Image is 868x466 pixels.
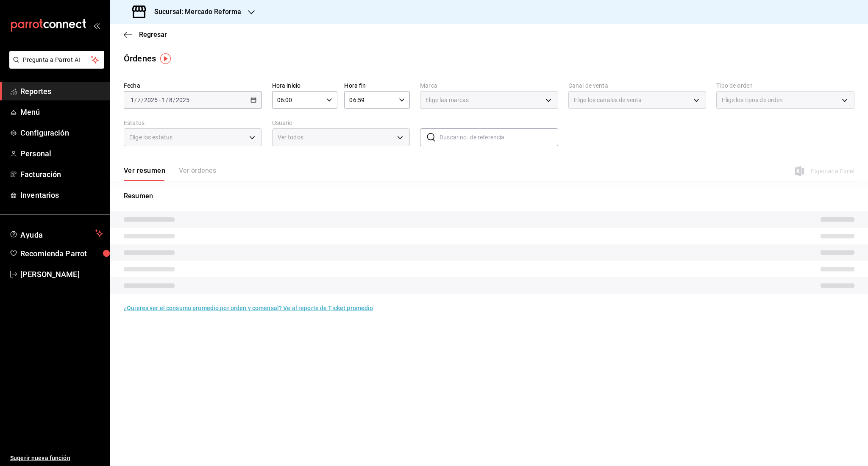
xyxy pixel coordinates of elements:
input: -- [169,97,173,103]
label: Usuario [272,120,410,126]
span: Sugerir nueva función [10,454,103,463]
input: Buscar no. de referencia [440,129,558,146]
span: Regresar [139,31,167,39]
label: Estatus [124,120,262,126]
input: -- [161,97,166,103]
span: Elige los canales de venta [574,96,642,104]
input: ---- [175,97,190,103]
span: Elige los estatus [129,133,172,141]
label: Tipo de orden [716,83,854,89]
label: Hora fin [344,83,410,89]
span: Inventarios [20,189,103,201]
div: Órdenes [124,52,156,65]
span: / [134,97,137,103]
span: Recomienda Parrot [20,248,103,259]
span: Reportes [20,86,103,97]
button: Pregunta a Parrot AI [9,51,104,69]
button: Regresar [124,31,167,39]
span: / [141,97,144,103]
span: Pregunta a Parrot AI [23,55,91,64]
span: Elige las marcas [426,96,469,104]
span: [PERSON_NAME] [20,269,103,280]
input: -- [137,97,141,103]
div: navigation tabs [124,166,216,181]
a: Pregunta a Parrot AI [6,61,104,70]
button: open_drawer_menu [93,22,100,29]
span: - [159,97,161,103]
span: Configuración [20,127,103,139]
span: Personal [20,148,103,159]
input: ---- [144,97,158,103]
p: Resumen [124,191,854,201]
span: / [166,97,168,103]
span: / [173,97,175,103]
span: Facturación [20,169,103,180]
h3: Sucursal: Mercado Reforma [147,7,241,17]
label: Canal de venta [568,83,707,89]
span: Elige los tipos de orden [722,96,783,104]
img: Tooltip marker [160,53,171,64]
label: Fecha [124,83,262,89]
span: Ver todos [278,133,395,142]
span: Ayuda [20,228,92,239]
label: Hora inicio [272,83,338,89]
a: ¿Quieres ver el consumo promedio por orden y comensal? Ve al reporte de Ticket promedio [124,305,373,311]
span: Menú [20,106,103,118]
label: Marca [420,83,558,89]
input: -- [130,97,134,103]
